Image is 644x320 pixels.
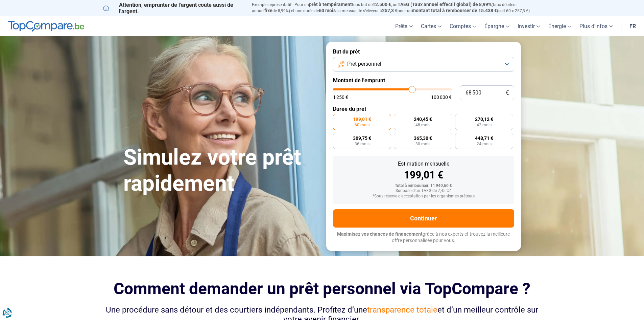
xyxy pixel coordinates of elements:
[333,209,514,228] button: Continuer
[123,145,318,197] h1: Simulez votre prêt rapidement
[337,231,423,237] span: Maximisez vos chances de financement
[475,136,493,141] span: 448,71 €
[333,95,348,100] span: 1 250 €
[338,170,509,180] div: 199,01 €
[338,189,509,193] div: Sur base d'un TAEG de 7,45 %*
[431,95,452,100] span: 100 000 €
[415,123,430,127] span: 48 mois
[544,16,575,36] a: Énergie
[373,2,391,7] span: 12.500 €
[309,2,352,7] span: prêt à tempérament
[338,184,509,188] div: Total à rembourser: 11 940,60 €
[625,16,640,36] a: fr
[333,106,514,112] label: Durée du prêt
[417,16,446,36] a: Cartes
[333,77,514,84] label: Montant de l'emprunt
[347,60,381,68] span: Prêt personnel
[338,161,509,167] div: Estimation mensuelle
[252,2,541,14] p: Exemple représentatif : Pour un tous but de , un (taux débiteur annuel de 8,99%) et une durée de ...
[264,8,272,13] span: fixe
[412,8,497,13] span: montant total à rembourser de 15.438 €
[103,2,244,15] p: Attention, emprunter de l'argent coûte aussi de l'argent.
[480,16,514,36] a: Épargne
[415,142,430,146] span: 30 mois
[414,117,432,122] span: 240,45 €
[367,305,437,315] span: transparence totale
[353,136,371,141] span: 309,75 €
[391,16,417,36] a: Prêts
[477,142,492,146] span: 24 mois
[514,16,544,36] a: Investir
[333,231,514,244] p: grâce à nos experts et trouvez la meilleure offre personnalisée pour vous.
[333,57,514,72] button: Prêt personnel
[355,142,369,146] span: 36 mois
[8,21,84,32] img: TopCompare
[103,279,541,298] h2: Comment demander un prêt personnel via TopCompare ?
[475,117,493,122] span: 270,12 €
[446,16,480,36] a: Comptes
[506,90,509,96] span: €
[398,2,492,7] span: TAEG (Taux annuel effectif global) de 8,99%
[382,8,398,13] span: 257,3 €
[414,136,432,141] span: 365,30 €
[355,123,369,127] span: 60 mois
[333,48,514,55] label: But du prêt
[575,16,617,36] a: Plus d'infos
[319,8,336,13] span: 60 mois
[353,117,371,122] span: 199,01 €
[338,194,509,199] div: *Sous réserve d'acceptation par les organismes prêteurs
[477,123,492,127] span: 42 mois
